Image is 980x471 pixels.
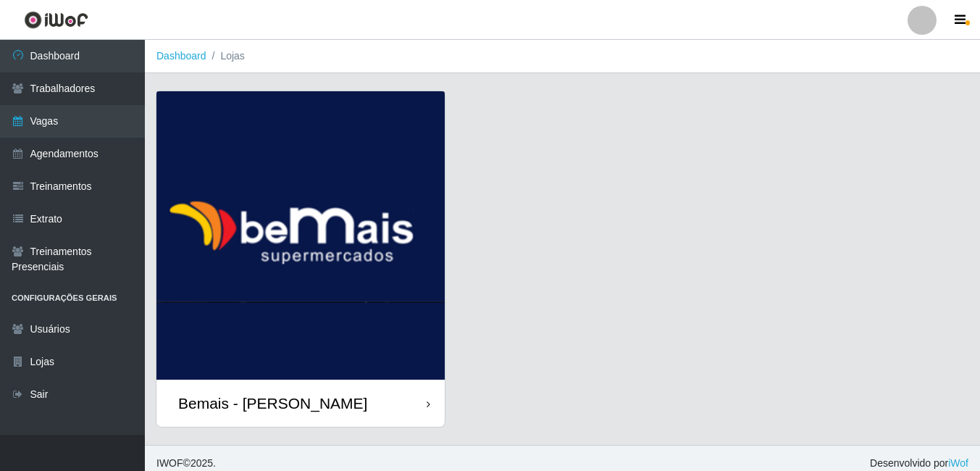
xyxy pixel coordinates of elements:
img: cardImg [156,91,445,380]
a: Bemais - [PERSON_NAME] [156,91,445,427]
div: Bemais - [PERSON_NAME] [178,394,367,412]
a: Dashboard [156,50,206,62]
li: Lojas [206,49,245,64]
img: CoreUI Logo [24,11,88,29]
span: IWOF [156,457,183,469]
a: iWof [948,457,968,469]
span: © 2025 . [156,456,216,471]
span: Desenvolvido por [870,456,968,471]
nav: breadcrumb [145,40,980,73]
